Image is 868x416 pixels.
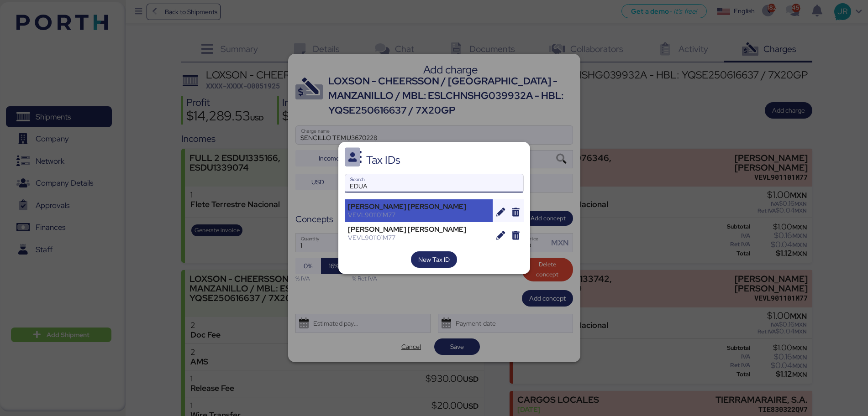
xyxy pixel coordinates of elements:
div: Tax IDs [366,156,400,164]
div: [PERSON_NAME] [PERSON_NAME] [348,225,490,234]
div: VEVL901101M77 [348,234,490,242]
div: VEVL901101M77 [348,211,490,219]
div: [PERSON_NAME] [PERSON_NAME] [348,203,490,211]
input: Search [345,174,523,192]
span: New Tax ID [418,254,450,265]
button: New Tax ID [411,251,457,268]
